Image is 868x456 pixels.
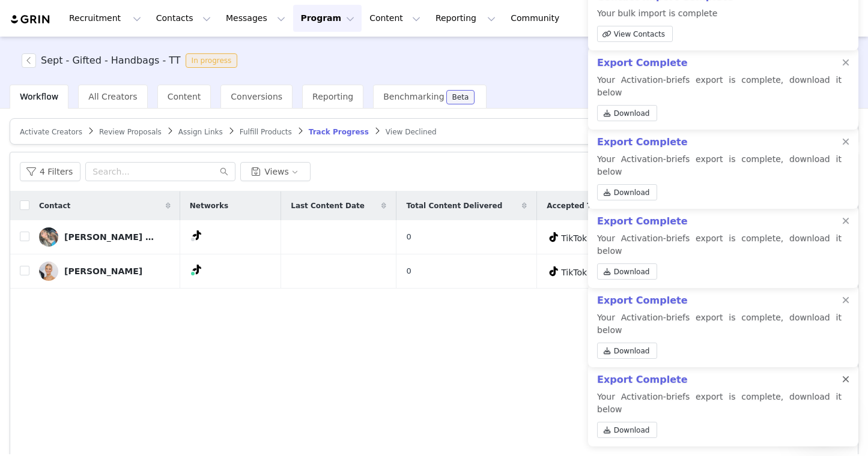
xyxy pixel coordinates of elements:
[597,214,842,229] h2: Export Complete
[406,231,411,243] span: 0
[614,425,650,436] span: Download
[240,128,292,136] span: Fulfill Products
[614,187,650,198] span: Download
[39,262,58,281] img: 93f6e776-3c96-41be-9c43-0656b3d0a8ae.jpg
[597,391,842,443] p: Your Activation-briefs export is complete, download it below
[406,265,411,277] span: 0
[547,200,609,211] span: Accepted Tasks
[168,92,201,101] span: Content
[219,5,293,32] button: Messages
[561,233,610,243] span: TikTok (0/1)
[614,266,650,277] span: Download
[220,167,228,176] i: icon: search
[386,128,437,136] span: View Declined
[362,5,428,32] button: Content
[39,200,70,211] span: Contact
[597,135,842,149] h2: Export Complete
[39,227,58,247] img: 0242e8a1-4261-40fd-98de-87c6bb7532dd.jpg
[614,29,665,40] span: View Contacts
[291,200,365,211] span: Last Content Date
[597,422,657,438] a: Download
[39,227,171,247] a: [PERSON_NAME] 🪽
[64,232,154,242] div: [PERSON_NAME] 🪽
[85,162,235,181] input: Search...
[597,26,673,42] a: View Contacts
[597,153,842,205] p: Your Activation-briefs export is complete, download it below
[597,184,657,200] a: Download
[383,92,444,101] span: Benchmarking
[20,162,80,181] button: 4 Filters
[312,92,353,101] span: Reporting
[88,92,137,101] span: All Creators
[614,108,650,119] span: Download
[597,7,733,47] p: Your bulk import is complete
[597,373,842,387] h2: Export Complete
[41,53,181,68] h3: Sept - Gifted - Handbags - TT
[149,5,218,32] button: Contacts
[452,94,469,101] div: Beta
[99,128,162,136] span: Review Proposals
[231,92,282,101] span: Conversions
[503,5,572,32] a: Community
[614,346,650,356] span: Download
[597,56,842,70] h2: Export Complete
[22,53,242,68] span: [object Object]
[597,311,842,364] p: Your Activation-briefs export is complete, download it below
[597,293,842,308] h2: Export Complete
[597,232,842,284] p: Your Activation-briefs export is complete, download it below
[561,268,610,277] span: TikTok (0/1)
[20,128,82,136] span: Activate Creators
[10,14,52,25] img: grin logo
[39,262,171,281] a: [PERSON_NAME]
[597,263,657,280] a: Download
[597,343,657,359] a: Download
[293,5,362,32] button: Program
[64,266,142,276] div: [PERSON_NAME]
[178,128,223,136] span: Assign Links
[406,200,502,211] span: Total Content Delivered
[428,5,503,32] button: Reporting
[597,105,657,121] a: Download
[186,53,238,68] span: In progress
[62,5,148,32] button: Recruitment
[597,74,842,126] p: Your Activation-briefs export is complete, download it below
[190,200,228,211] span: Networks
[240,162,311,181] button: Views
[309,128,369,136] span: Track Progress
[20,92,58,101] span: Workflow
